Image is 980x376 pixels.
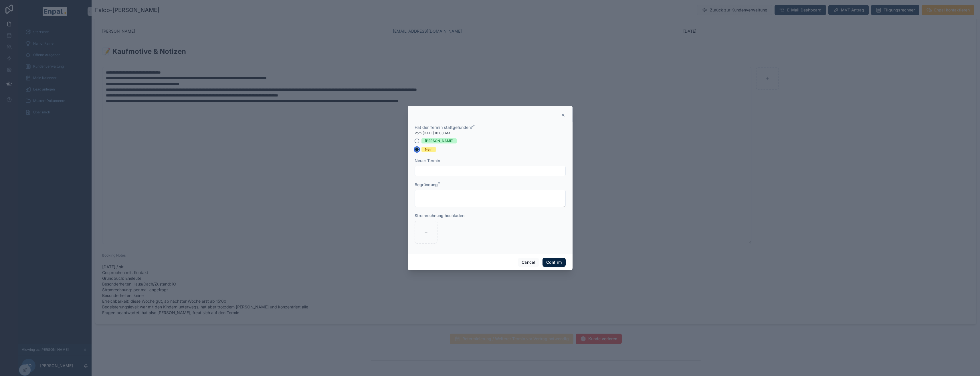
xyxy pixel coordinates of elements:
[425,147,432,152] div: Nein
[415,213,464,218] span: Stromrechnung hochladen
[415,131,450,135] span: Vom [DATE] 10:00 AM
[415,125,473,130] span: Hat der Termin stattgefunden?
[415,182,438,187] span: Begründung
[415,158,440,163] span: Neuer Termin
[543,258,565,267] button: Confirm
[518,258,539,267] button: Cancel
[425,138,453,143] div: [PERSON_NAME]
